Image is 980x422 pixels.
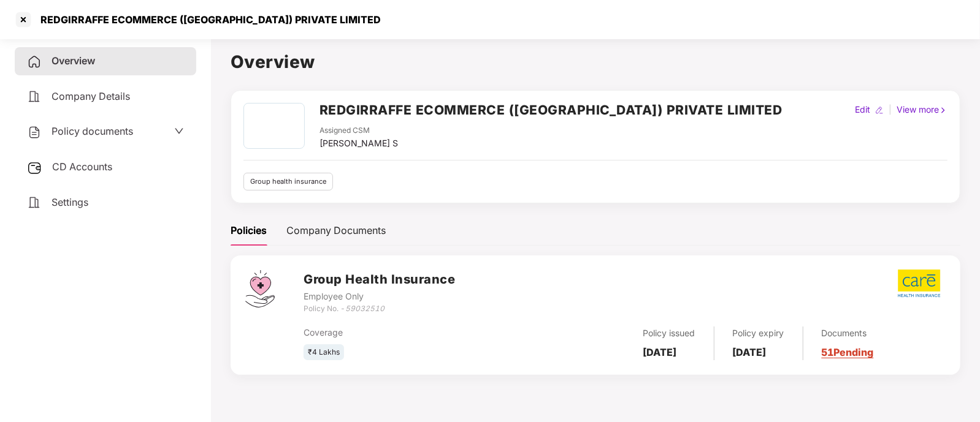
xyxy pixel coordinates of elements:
div: Company Documents [286,223,386,238]
div: Assigned CSM [320,125,398,137]
span: Company Details [52,90,130,102]
i: 59032510 [345,304,385,313]
img: svg+xml;base64,PHN2ZyB4bWxucz0iaHR0cDovL3d3dy53My5vcmcvMjAwMC9zdmciIHdpZHRoPSIyNCIgaGVpZ2h0PSIyNC... [27,125,42,140]
span: CD Accounts [52,160,112,173]
img: rightIcon [939,106,947,115]
div: Group health insurance [243,173,333,190]
b: [DATE] [643,346,677,358]
div: ₹4 Lakhs [304,344,344,361]
img: editIcon [875,106,884,115]
div: | [886,103,894,116]
img: svg+xml;base64,PHN2ZyB4bWxucz0iaHR0cDovL3d3dy53My5vcmcvMjAwMC9zdmciIHdpZHRoPSIyNCIgaGVpZ2h0PSIyNC... [27,89,42,104]
div: Policy issued [643,326,695,340]
img: care.png [897,269,941,298]
b: [DATE] [733,346,767,358]
h1: Overview [231,48,960,75]
span: Overview [52,55,95,67]
div: Edit [852,103,873,116]
span: down [174,126,184,136]
div: Employee Only [304,290,455,303]
div: Policy expiry [733,326,784,340]
a: 51 Pending [822,346,874,358]
div: REDGIRRAFFE ECOMMERCE ([GEOGRAPHIC_DATA]) PRIVATE LIMITED [33,13,381,26]
h3: Group Health Insurance [304,270,455,289]
div: Policy No. - [304,303,455,315]
div: Documents [822,326,874,340]
img: svg+xml;base64,PHN2ZyB3aWR0aD0iMjUiIGhlaWdodD0iMjQiIHZpZXdCb3g9IjAgMCAyNSAyNCIgZmlsbD0ibm9uZSIgeG... [27,160,42,175]
div: View more [894,103,950,116]
div: Coverage [304,326,518,339]
img: svg+xml;base64,PHN2ZyB4bWxucz0iaHR0cDovL3d3dy53My5vcmcvMjAwMC9zdmciIHdpZHRoPSIyNCIgaGVpZ2h0PSIyNC... [27,55,42,69]
h2: REDGIRRAFFE ECOMMERCE ([GEOGRAPHIC_DATA]) PRIVATE LIMITED [320,100,783,120]
span: Settings [52,196,88,208]
div: [PERSON_NAME] S [320,137,398,150]
div: Policies [231,223,267,238]
img: svg+xml;base64,PHN2ZyB4bWxucz0iaHR0cDovL3d3dy53My5vcmcvMjAwMC9zdmciIHdpZHRoPSI0Ny43MTQiIGhlaWdodD... [245,270,275,307]
img: svg+xml;base64,PHN2ZyB4bWxucz0iaHR0cDovL3d3dy53My5vcmcvMjAwMC9zdmciIHdpZHRoPSIyNCIgaGVpZ2h0PSIyNC... [27,195,42,210]
span: Policy documents [52,125,133,137]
